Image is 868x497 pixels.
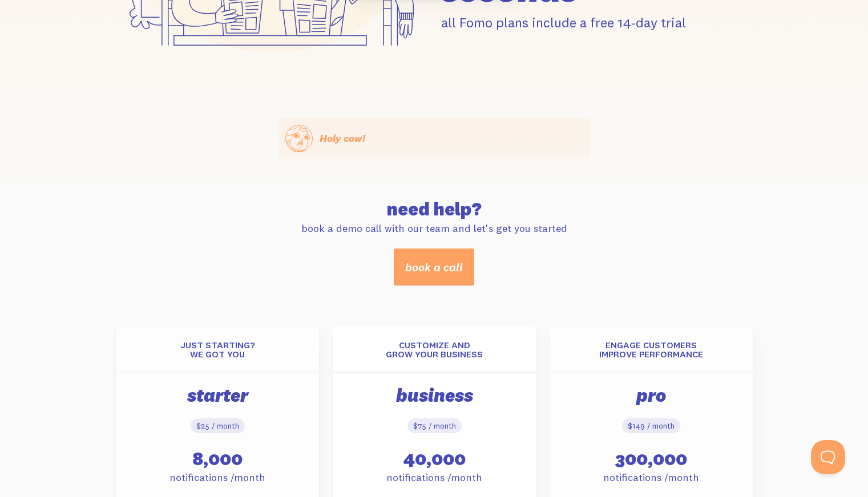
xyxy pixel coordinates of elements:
[333,340,536,359] h3: customize and grow your business
[285,222,583,235] p: book a demo call with our team and let's get you started
[116,340,319,359] h3: Just starting? We got you
[340,386,529,405] h2: Business
[556,386,746,405] h2: PRO
[550,340,753,359] h3: engage customers improve performance
[320,132,365,145] span: Holy cow!
[556,447,746,471] p: 300,000
[811,440,845,474] iframe: Help Scout Beacon - Open
[441,14,753,31] p: all Fomo plans include a free 14-day trial
[340,447,529,471] p: 40,000
[556,471,746,484] p: notifications /month
[407,418,461,433] div: $75 / month
[123,447,312,471] p: 8,000
[123,471,312,484] p: notifications /month
[123,386,312,405] h2: Starter
[340,471,529,484] p: notifications /month
[190,418,244,433] div: $25 / month
[285,200,583,218] h2: need help?
[622,418,680,433] div: $149 / month
[394,248,474,286] a: book a call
